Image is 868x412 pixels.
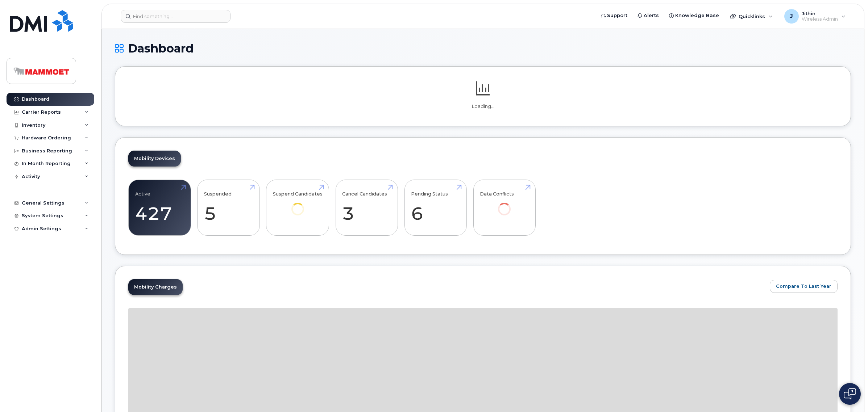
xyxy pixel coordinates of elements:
a: Cancel Candidates 3 [342,184,391,232]
h1: Dashboard [115,42,851,55]
a: Data Conflicts [480,184,529,226]
a: Suspend Candidates [273,184,323,226]
a: Active 427 [135,184,184,232]
p: Loading... [128,103,838,110]
button: Compare To Last Year [770,280,838,293]
a: Mobility Devices [128,151,181,167]
span: Compare To Last Year [776,283,831,290]
a: Pending Status 6 [411,184,460,232]
a: Mobility Charges [128,279,183,295]
a: Suspended 5 [204,184,253,232]
img: Open chat [844,388,856,400]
